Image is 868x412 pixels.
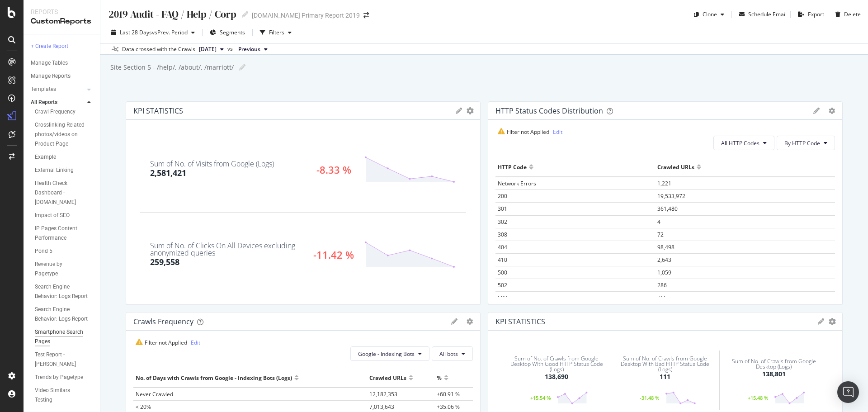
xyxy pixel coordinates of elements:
[35,327,94,346] a: Smartphone Search Pages
[657,294,667,302] span: 765
[721,139,759,147] span: All HTTP Codes
[498,256,507,264] span: 410
[35,107,94,117] a: Crawl Frequency
[369,370,406,385] div: Crawled URLs
[133,317,193,326] div: Crawls Frequency
[35,120,90,149] div: Crosslinking Related photos/videos on Product Page
[35,260,94,279] a: Revenue by Pagetype
[35,224,87,243] div: IP Pages Content Performance
[35,246,52,256] div: Pond 5
[369,403,394,411] span: 7,013,643
[660,372,670,381] div: 111
[832,7,861,22] button: Delete
[31,58,94,68] a: Manage Tables
[794,7,824,22] button: Export
[269,28,284,36] div: Filters
[126,101,481,305] div: KPI STATISTICSgeargearSum of No. of Visits from Google (Logs)2,581,421-8.33 %Sum of No. of Clicks...
[742,396,774,400] div: +15.48 %
[748,10,787,18] div: Schedule Email
[498,231,507,238] span: 308
[467,108,474,114] div: gear
[303,250,365,259] div: -11.42 %
[31,71,94,81] a: Manage Reports
[220,28,245,36] span: Segments
[808,10,824,18] div: Export
[35,350,94,369] a: Test Report - [PERSON_NAME]
[495,106,603,115] div: HTTP Status Codes Distribution
[31,7,93,16] div: Reports
[35,179,94,207] a: Health Check Dashboard - [DOMAIN_NAME]
[657,160,694,174] div: Crawled URLs
[256,25,295,40] button: Filters
[303,165,365,174] div: -8.33 %
[31,98,57,107] div: All Reports
[713,136,774,150] button: All HTTP Codes
[498,160,527,174] div: HTTP Code
[657,256,671,264] span: 2,643
[844,10,861,18] div: Delete
[31,16,93,27] div: CustomReports
[35,386,94,405] a: Video Similars Testing
[31,58,68,68] div: Manage Tables
[35,166,94,175] a: External Linking
[108,7,236,21] div: 2019 Audit - FAQ / Help / Corp
[35,224,94,243] a: IP Pages Content Performance
[122,45,195,53] div: Data crossed with the Crawls
[369,390,397,398] span: 12,182,353
[206,25,249,40] button: Segments
[35,386,85,405] div: Video Similars Testing
[498,180,536,187] span: Network Errors
[723,359,825,369] div: Sum of No. of Crawls from Google Desktop (Logs)
[690,7,728,22] button: Clone
[136,390,173,398] span: Never Crawled
[31,85,56,94] div: Templates
[152,28,188,36] span: vs Prev. Period
[31,98,85,107] a: All Reports
[498,294,507,302] span: 503
[136,403,151,411] span: < 20%
[736,7,787,22] button: Schedule Email
[31,85,85,94] a: Templates
[432,346,473,361] button: All bots
[35,152,94,162] a: Example
[35,211,94,220] a: Impact of SEO
[615,356,716,372] div: Sum of No. of Crawls from Google Desktop With Bad HTTP Status Code (Logs)
[498,218,507,226] span: 302
[657,180,671,187] span: 1,221
[657,231,664,238] span: 72
[634,396,665,400] div: -31.48 %
[657,281,667,289] span: 286
[120,28,152,36] span: Last 28 Days
[199,45,217,53] span: 2025 Aug. 1st
[35,211,70,220] div: Impact of SEO
[703,10,717,18] div: Clone
[363,12,369,19] div: arrow-right-arrow-left
[31,42,68,51] div: + Create Report
[35,282,94,301] a: Search Engine Behavior: Logs Report
[498,243,507,251] span: 404
[657,205,678,213] span: 361,480
[31,71,71,81] div: Manage Reports
[498,269,507,276] span: 500
[150,167,186,179] div: 2,581,421
[242,11,248,18] i: Edit report name
[488,101,843,305] div: HTTP Status Codes DistributiongeargearFilter not AppliedEditAll HTTP CodesBy HTTP CodeHTTP CodeCr...
[505,356,608,372] div: Sum of No. of Crawls from Google Desktop With Good HTTP Status Code (Logs)
[35,373,94,382] a: Trends by Pagetype
[108,25,198,40] button: Last 28 DaysvsPrev. Period
[35,246,94,256] a: Pond 5
[150,242,303,256] div: Sum of No. of Clicks On All Devices excluding anonymized queries
[467,318,473,325] div: gear
[829,318,836,325] div: gear
[657,269,671,276] span: 1,059
[495,317,545,326] div: KPI STATISTICS
[437,390,460,398] span: +60.91 %
[784,139,820,147] span: By HTTP Code
[437,370,442,385] div: %
[829,108,835,114] div: gear
[777,136,835,150] button: By HTTP Code
[136,339,187,346] span: Filter not Applied
[195,44,227,55] button: [DATE]
[252,11,360,20] div: [DOMAIN_NAME] Primary Report 2019
[136,370,292,385] div: No. of Days with Crawls from Google - Indexing Bots (Logs)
